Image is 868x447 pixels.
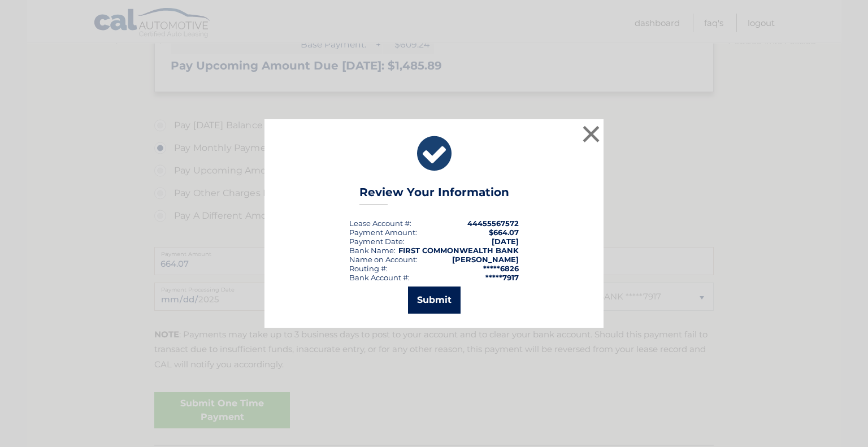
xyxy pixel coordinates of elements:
[349,255,418,264] div: Name on Account:
[492,237,519,246] span: [DATE]
[349,273,410,282] div: Bank Account #:
[349,237,405,246] div: :
[452,255,519,264] strong: [PERSON_NAME]
[349,246,396,255] div: Bank Name:
[467,219,519,228] strong: 44455567572
[349,237,403,246] span: Payment Date
[489,228,519,237] span: $664.07
[398,246,519,255] strong: FIRST COMMONWEALTH BANK
[349,219,411,228] div: Lease Account #:
[349,228,417,237] div: Payment Amount:
[408,287,461,314] button: Submit
[580,123,602,145] button: ×
[349,264,388,273] div: Routing #:
[359,185,509,205] h3: Review Your Information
